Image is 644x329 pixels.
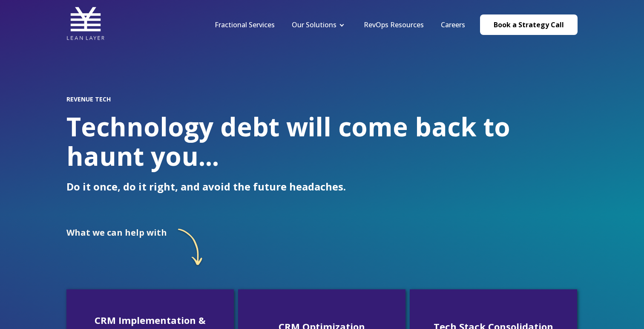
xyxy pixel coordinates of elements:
img: Lean Layer Logo [66,4,105,43]
p: Do it once, do it right, and avoid the future headaches. [66,181,578,193]
a: RevOps Resources [364,20,424,29]
h2: What we can help with [66,228,167,237]
h1: Technology debt will come back to haunt you... [66,112,578,171]
a: Our Solutions [292,20,336,29]
a: Careers [441,20,465,29]
a: Fractional Services [215,20,275,29]
div: Navigation Menu [206,20,474,29]
a: Book a Strategy Call [480,14,578,35]
h2: REVENUE TECH [66,96,578,103]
